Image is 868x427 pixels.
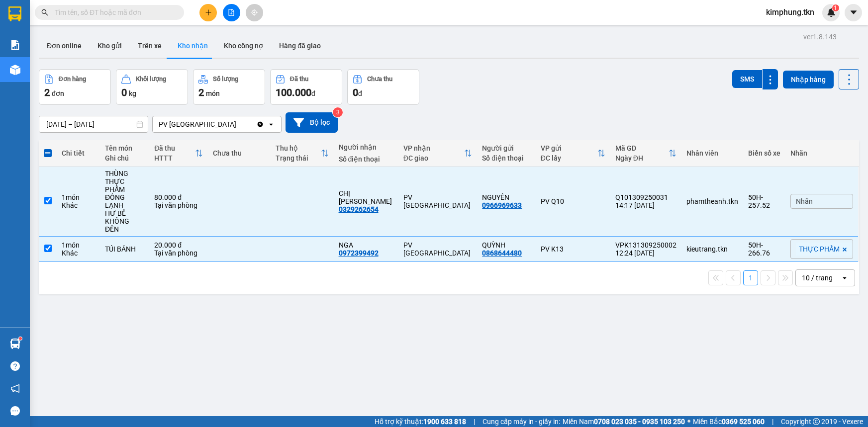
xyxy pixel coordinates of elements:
[271,140,334,167] th: Toggle SortBy
[276,86,311,98] span: 100.000
[398,140,478,167] th: Toggle SortBy
[541,245,605,253] div: PV K13
[594,418,685,426] strong: 0708 023 035 - 0935 103 250
[482,193,530,201] div: NGUYÊN
[213,149,266,157] div: Chưa thu
[62,241,95,249] div: 1 món
[270,69,342,105] button: Đã thu100.000đ
[790,149,853,157] div: Nhãn
[482,144,530,152] div: Người gửi
[198,86,204,98] span: 2
[687,420,690,424] span: ⚪️
[845,4,862,21] button: caret-down
[403,193,473,209] div: PV [GEOGRAPHIC_DATA]
[615,201,676,209] div: 14:17 [DATE]
[105,245,144,253] div: TÚI BÁNH
[482,249,522,257] div: 0868644480
[105,144,144,152] div: Tên món
[615,241,676,249] div: VPK131309250002
[541,197,605,205] div: PV Q10
[536,140,610,167] th: Toggle SortBy
[8,6,21,21] img: logo-vxr
[783,71,834,88] button: Nhập hàng
[39,69,111,105] button: Đơn hàng2đơn
[170,34,216,58] button: Kho nhận
[193,69,265,105] button: Số lượng2món
[375,416,466,427] span: Hỗ trợ kỹ thuật:
[10,384,20,393] span: notification
[62,149,95,157] div: Chi tiết
[615,193,676,201] div: Q101309250031
[722,418,765,426] strong: 0369 525 060
[271,34,329,58] button: Hàng đã giao
[615,144,669,152] div: Mã GD
[246,4,263,21] button: aim
[129,89,136,97] span: kg
[19,337,22,340] sup: 1
[154,201,202,209] div: Tại văn phòng
[290,76,308,83] div: Đã thu
[105,154,144,162] div: Ghi chú
[686,245,738,253] div: kieutrang.tkn
[62,193,95,201] div: 1 món
[423,418,466,426] strong: 1900 633 818
[541,144,597,152] div: VP gửi
[693,416,765,427] span: Miền Bắc
[149,140,207,167] th: Toggle SortBy
[339,189,393,205] div: CHỊ TRANG
[256,120,264,128] svg: Clear value
[39,34,90,58] button: Đơn online
[90,34,130,58] button: Kho gửi
[136,76,166,83] div: Khối lượng
[403,241,473,257] div: PV [GEOGRAPHIC_DATA]
[358,89,362,97] span: đ
[482,241,530,249] div: QUỲNH
[827,8,836,17] img: icon-new-feature
[55,7,172,18] input: Tìm tên, số ĐT hoặc mã đơn
[216,34,271,58] button: Kho công nợ
[228,9,235,16] span: file-add
[62,201,95,209] div: Khác
[686,149,738,157] div: Nhân viên
[39,116,148,132] input: Select a date range.
[403,144,465,152] div: VP nhận
[563,416,685,427] span: Miền Nam
[116,69,188,105] button: Khối lượng0kg
[41,9,48,16] span: search
[796,197,813,205] span: Nhãn
[206,89,220,97] span: món
[333,107,343,117] sup: 3
[10,406,20,416] span: message
[758,6,822,18] span: kimphung.tkn
[10,65,20,75] img: warehouse-icon
[339,205,379,213] div: 0329262654
[353,86,358,98] span: 0
[154,193,202,201] div: 80.000 đ
[154,249,202,257] div: Tại văn phòng
[482,416,560,427] span: Cung cấp máy in - giấy in:
[267,120,275,128] svg: open
[339,249,379,257] div: 0972399492
[10,339,20,349] img: warehouse-icon
[615,249,676,257] div: 12:24 [DATE]
[482,154,530,162] div: Số điện thoại
[276,154,321,162] div: Trạng thái
[803,31,837,42] div: ver 1.8.143
[121,86,127,98] span: 0
[799,245,840,254] span: THỰC PHẨM
[213,76,238,83] div: Số lượng
[223,4,240,21] button: file-add
[686,197,738,205] div: phamtheanh.tkn
[403,154,465,162] div: ĐC giao
[832,4,839,11] sup: 1
[10,40,20,50] img: solution-icon
[237,119,238,129] input: Selected PV Phước Đông.
[482,201,522,209] div: 0966969633
[732,70,762,88] button: SMS
[615,154,669,162] div: Ngày ĐH
[834,4,837,11] span: 1
[841,274,849,282] svg: open
[748,149,780,157] div: Biển số xe
[339,241,393,249] div: NGA
[849,8,858,17] span: caret-down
